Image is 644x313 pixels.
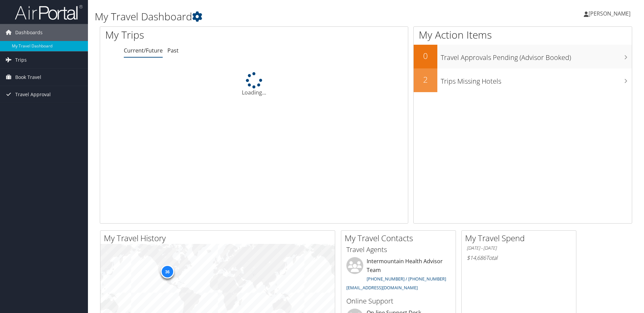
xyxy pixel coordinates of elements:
[95,9,456,24] h1: My Travel Dashboard
[441,49,632,62] h3: Travel Approvals Pending (Advisor Booked)
[414,45,632,68] a: 0Travel Approvals Pending (Advisor Booked)
[414,74,437,85] h2: 2
[367,276,446,282] a: [PHONE_NUMBER] / [PHONE_NUMBER]
[104,232,335,244] h2: My Travel History
[441,73,632,86] h3: Trips Missing Hotels
[343,257,454,293] li: Intermountain Health Advisor Team
[100,72,408,97] div: Loading...
[15,69,41,86] span: Book Travel
[15,86,51,103] span: Travel Approval
[589,10,630,17] span: [PERSON_NAME]
[467,245,571,251] h6: [DATE] - [DATE]
[346,296,451,306] h3: Online Support
[414,50,437,62] h2: 0
[15,51,27,68] span: Trips
[414,68,632,92] a: 2Trips Missing Hotels
[467,254,571,262] h6: Total
[105,28,275,42] h1: My Trips
[167,47,179,54] a: Past
[584,3,637,24] a: [PERSON_NAME]
[346,285,418,291] a: [EMAIL_ADDRESS][DOMAIN_NAME]
[345,232,456,244] h2: My Travel Contacts
[15,4,83,20] img: airportal-logo.png
[124,47,163,54] a: Current/Future
[465,232,576,244] h2: My Travel Spend
[160,265,174,278] div: 36
[414,28,632,42] h1: My Action Items
[15,24,43,41] span: Dashboards
[346,245,451,254] h3: Travel Agents
[467,254,486,262] span: $14,686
